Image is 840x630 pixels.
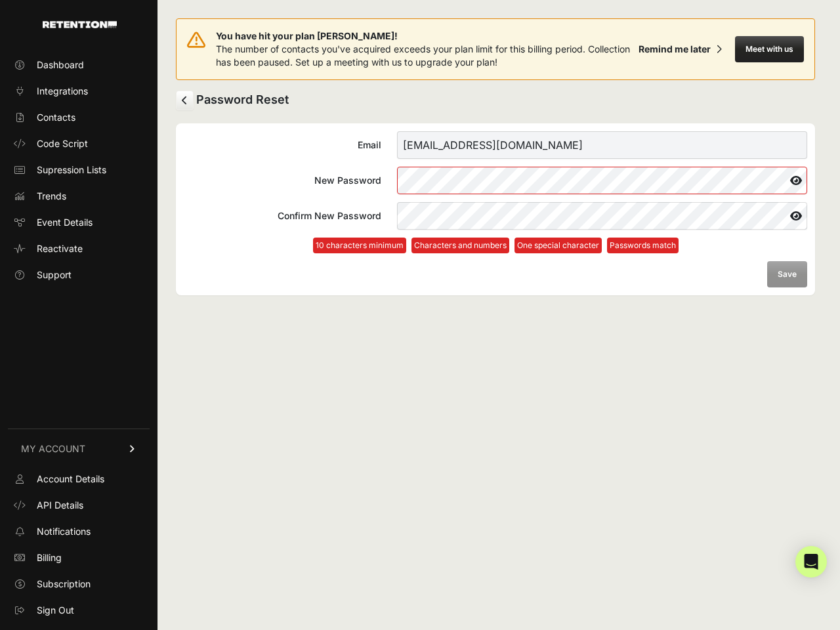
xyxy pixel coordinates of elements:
a: Sign Out [8,600,150,621]
div: Confirm New Password [184,209,381,222]
div: Email [184,138,381,152]
span: Notifications [37,525,91,538]
a: Support [8,264,150,285]
span: API Details [37,499,83,512]
input: New Password [397,167,807,194]
a: Dashboard [8,54,150,75]
a: MY ACCOUNT [8,429,150,469]
span: You have hit your plan [PERSON_NAME]! [216,30,633,43]
span: Event Details [37,216,93,229]
span: The number of contacts you've acquired exceeds your plan limit for this billing period. Collectio... [216,43,630,68]
li: 10 characters minimum [313,238,406,253]
img: Retention.com [43,21,117,28]
span: Trends [37,190,66,203]
span: Reactivate [37,242,83,255]
h2: Password Reset [176,91,815,110]
a: Reactivate [8,238,150,259]
span: Subscription [37,577,91,591]
span: Support [37,268,72,282]
li: One special character [514,238,602,253]
span: Code Script [37,137,88,150]
a: Event Details [8,212,150,233]
span: Supression Lists [37,163,106,177]
div: Open Intercom Messenger [795,546,827,577]
a: Account Details [8,469,150,490]
span: Dashboard [37,58,84,72]
input: Email [397,131,807,159]
span: Contacts [37,111,75,124]
span: Sign Out [37,604,74,617]
span: Account Details [37,472,104,486]
div: Remind me later [639,43,711,56]
a: Code Script [8,133,150,154]
a: API Details [8,495,150,516]
span: Billing [37,551,62,564]
button: Remind me later [633,37,727,61]
li: Characters and numbers [411,238,509,253]
a: Contacts [8,107,150,128]
a: Subscription [8,574,150,595]
a: Trends [8,186,150,207]
input: Confirm New Password [397,202,807,230]
button: Meet with us [735,36,804,62]
span: Integrations [37,85,88,98]
a: Notifications [8,521,150,542]
a: Billing [8,547,150,568]
a: Supression Lists [8,159,150,180]
li: Passwords match [607,238,679,253]
div: New Password [184,174,381,187]
span: MY ACCOUNT [21,442,85,455]
a: Integrations [8,81,150,102]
